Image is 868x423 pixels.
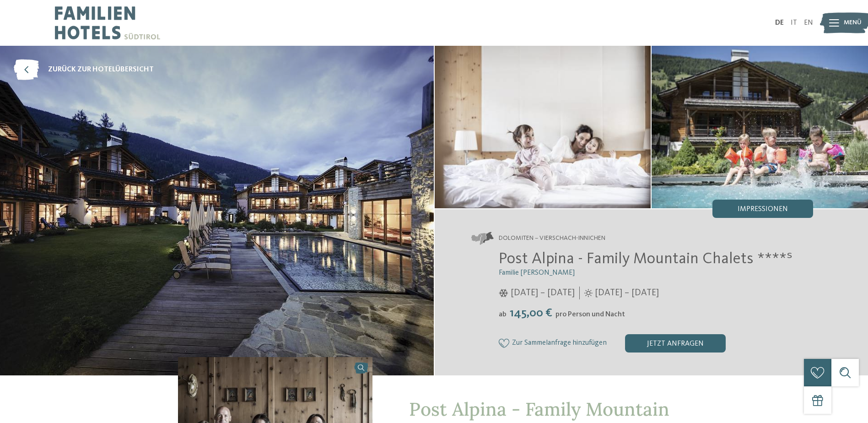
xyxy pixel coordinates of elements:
span: Post Alpina - Family Mountain Chalets ****ˢ [499,251,793,267]
span: 145,00 € [507,307,555,319]
span: Familie [PERSON_NAME] [499,269,575,277]
span: Zur Sammelanfrage hinzufügen [512,339,607,347]
span: zurück zur Hotelübersicht [48,65,154,75]
i: Öffnungszeiten im Sommer [584,289,593,297]
div: jetzt anfragen [625,334,726,352]
a: DE [775,19,784,27]
a: EN [804,19,813,27]
a: IT [791,19,797,27]
i: Öffnungszeiten im Winter [499,289,508,297]
a: zurück zur Hotelübersicht [14,60,154,80]
img: Das Familienhotel in Innichen mit Almdorf-Flair [652,46,868,208]
span: Menü [844,18,862,27]
span: [DATE] – [DATE] [511,287,575,299]
img: Das Familienhotel in Innichen mit Almdorf-Flair [435,46,651,208]
span: [DATE] – [DATE] [595,287,659,299]
span: Impressionen [738,206,788,213]
span: Dolomiten – Vierschach-Innichen [499,234,605,243]
span: pro Person und Nacht [555,311,625,318]
span: ab [499,311,507,318]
